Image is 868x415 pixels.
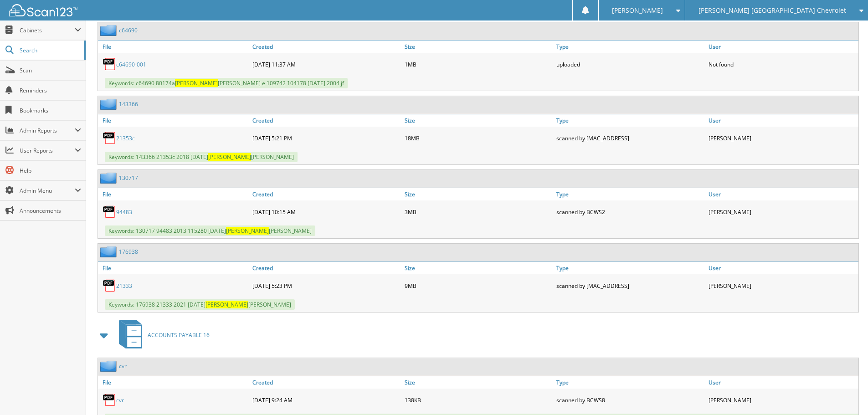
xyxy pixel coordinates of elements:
[208,153,251,161] span: [PERSON_NAME]
[250,41,402,53] a: Created
[116,396,124,404] a: cvr
[20,207,81,215] span: Announcements
[706,188,858,200] a: User
[105,299,295,310] span: Keywords: 176938 21333 2021 [DATE] [PERSON_NAME]
[402,114,555,127] a: Size
[98,114,250,127] a: File
[706,203,858,221] div: [PERSON_NAME]
[250,376,402,389] a: Created
[116,208,132,216] a: 94483
[554,203,706,221] div: scanned by BCWS2
[402,391,555,409] div: 138KB
[554,277,706,295] div: scanned by [MAC_ADDRESS]
[612,8,663,13] span: [PERSON_NAME]
[119,248,138,256] a: 176938
[20,147,75,154] span: User Reports
[250,277,402,295] div: [DATE] 5:23 PM
[105,78,348,88] span: Keywords: c64690 80174a [PERSON_NAME] e 109742 104178 [DATE] 2004 jf
[402,188,555,200] a: Size
[103,131,116,145] img: PDF.png
[250,129,402,147] div: [DATE] 5:21 PM
[103,205,116,219] img: PDF.png
[226,227,269,235] span: [PERSON_NAME]
[402,203,555,221] div: 3MB
[554,129,706,147] div: scanned by [MAC_ADDRESS]
[100,360,119,372] img: folder2.png
[402,55,555,73] div: 1MB
[119,362,127,370] a: cvr
[100,25,119,36] img: folder2.png
[100,246,119,257] img: folder2.png
[706,376,858,389] a: User
[554,188,706,200] a: Type
[20,107,81,114] span: Bookmarks
[113,317,210,353] a: ACCOUNTS PAYABLE 16
[100,172,119,184] img: folder2.png
[103,393,116,407] img: PDF.png
[98,262,250,274] a: File
[699,8,846,13] span: [PERSON_NAME] [GEOGRAPHIC_DATA] Chevrolet
[98,41,250,53] a: File
[119,100,138,108] a: 143366
[9,4,77,16] img: scan123-logo-white.svg
[402,129,555,147] div: 18MB
[98,188,250,200] a: File
[250,391,402,409] div: [DATE] 9:24 AM
[250,203,402,221] div: [DATE] 10:15 AM
[103,57,116,71] img: PDF.png
[116,282,132,290] a: 21333
[116,134,135,142] a: 21353c
[554,114,706,127] a: Type
[554,55,706,73] div: uploaded
[20,67,81,74] span: Scan
[402,262,555,274] a: Size
[402,277,555,295] div: 9MB
[706,55,858,73] div: Not found
[402,41,555,53] a: Size
[103,279,116,292] img: PDF.png
[116,61,146,68] a: c64690-001
[20,46,80,54] span: Search
[148,331,210,339] span: ACCOUNTS PAYABLE 16
[706,129,858,147] div: [PERSON_NAME]
[554,41,706,53] a: Type
[250,55,402,73] div: [DATE] 11:37 AM
[554,262,706,274] a: Type
[105,152,298,162] span: Keywords: 143366 21353c 2018 [DATE] [PERSON_NAME]
[706,114,858,127] a: User
[706,277,858,295] div: [PERSON_NAME]
[119,174,138,182] a: 130717
[554,376,706,389] a: Type
[706,391,858,409] div: [PERSON_NAME]
[20,26,75,34] span: Cabinets
[205,301,248,308] span: [PERSON_NAME]
[250,262,402,274] a: Created
[119,26,138,34] a: c64690
[100,98,119,110] img: folder2.png
[554,391,706,409] div: scanned by BCWS8
[250,188,402,200] a: Created
[20,187,75,195] span: Admin Menu
[105,225,315,236] span: Keywords: 130717 94483 2013 115280 [DATE] [PERSON_NAME]
[98,376,250,389] a: File
[706,262,858,274] a: User
[20,87,81,94] span: Reminders
[402,376,555,389] a: Size
[175,79,218,87] span: [PERSON_NAME]
[20,167,81,174] span: Help
[706,41,858,53] a: User
[822,371,868,415] iframe: Chat Widget
[20,127,75,134] span: Admin Reports
[250,114,402,127] a: Created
